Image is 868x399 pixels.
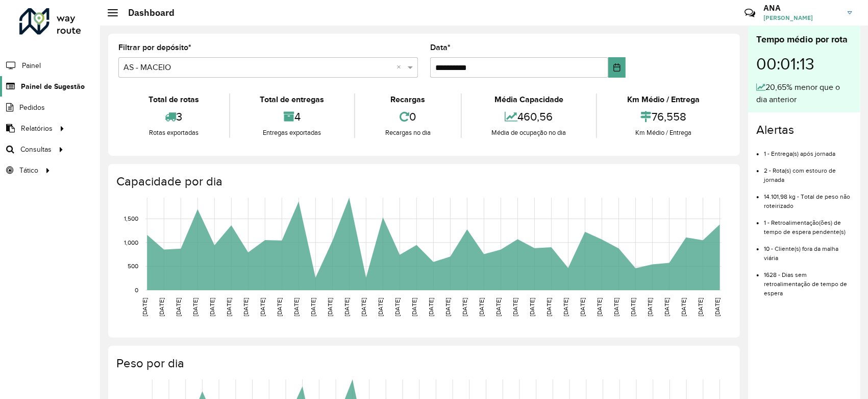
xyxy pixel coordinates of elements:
text: [DATE] [259,298,266,316]
text: [DATE] [192,298,199,316]
text: [DATE] [597,298,603,316]
li: 14.101,98 kg - Total de peso não roteirizado [764,184,852,210]
text: [DATE] [529,298,536,316]
li: 1 - Retroalimentação(ões) de tempo de espera pendente(s) [764,210,852,237]
a: Contato Rápido [739,2,761,24]
div: 4 [233,106,352,128]
h4: Peso por dia [116,356,730,371]
div: Tempo médio por rota [756,33,852,46]
li: 1628 - Dias sem retroalimentação de tempo de espera [764,263,852,298]
div: Rotas exportadas [121,128,227,138]
text: [DATE] [360,298,367,316]
h4: Alertas [756,123,852,137]
text: [DATE] [445,298,452,316]
div: Recargas [358,93,458,106]
text: [DATE] [613,298,620,316]
text: [DATE] [343,298,350,316]
text: [DATE] [563,298,569,316]
text: [DATE] [647,298,654,316]
div: 0 [358,106,458,128]
text: [DATE] [226,298,232,316]
span: Consultas [20,144,52,155]
div: Média de ocupação no dia [464,128,594,138]
text: [DATE] [546,298,553,316]
li: 10 - Cliente(s) fora da malha viária [764,237,852,263]
label: Filtrar por depósito [118,41,191,54]
text: [DATE] [580,298,586,316]
li: 2 - Rota(s) com estouro de jornada [764,158,852,184]
text: [DATE] [377,298,384,316]
text: [DATE] [495,298,502,316]
text: 1,500 [124,215,138,222]
li: 1 - Entrega(s) após jornada [764,142,852,158]
h3: ANA [763,3,840,13]
span: Clear all [396,61,405,74]
text: [DATE] [394,298,401,316]
div: Km Médio / Entrega [600,128,727,138]
text: [DATE] [428,298,435,316]
span: [PERSON_NAME] [763,13,840,22]
div: Total de entregas [233,93,352,106]
text: [DATE] [158,298,165,316]
button: Choose Date [608,57,626,78]
text: [DATE] [698,298,704,316]
div: Km Médio / Entrega [600,93,727,106]
div: Recargas no dia [358,128,458,138]
text: [DATE] [141,298,148,316]
span: Relatórios [21,123,53,134]
label: Data [430,41,451,54]
text: 1,000 [124,239,138,246]
text: [DATE] [462,298,468,316]
text: [DATE] [327,298,333,316]
h2: Dashboard [118,7,175,18]
span: Pedidos [19,102,45,113]
span: Painel de Sugestão [21,81,85,92]
div: Média Capacidade [464,93,594,106]
div: 20,65% menor que o dia anterior [756,81,852,106]
text: 0 [135,287,138,293]
text: [DATE] [512,298,519,316]
text: [DATE] [175,298,182,316]
span: Tático [19,165,38,176]
text: [DATE] [630,298,637,316]
text: [DATE] [310,298,316,316]
text: [DATE] [714,298,721,316]
text: [DATE] [681,298,687,316]
text: [DATE] [209,298,215,316]
text: 500 [128,263,138,270]
div: 3 [121,106,227,128]
text: [DATE] [664,298,671,316]
text: [DATE] [479,298,485,316]
h4: Capacidade por dia [116,174,730,189]
div: Entregas exportadas [233,128,352,138]
div: 460,56 [464,106,594,128]
div: Total de rotas [121,93,227,106]
div: 76,558 [600,106,727,128]
text: [DATE] [293,298,300,316]
text: [DATE] [242,298,249,316]
span: Painel [22,60,41,71]
text: [DATE] [411,298,417,316]
text: [DATE] [276,298,283,316]
div: 00:01:13 [756,46,852,81]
